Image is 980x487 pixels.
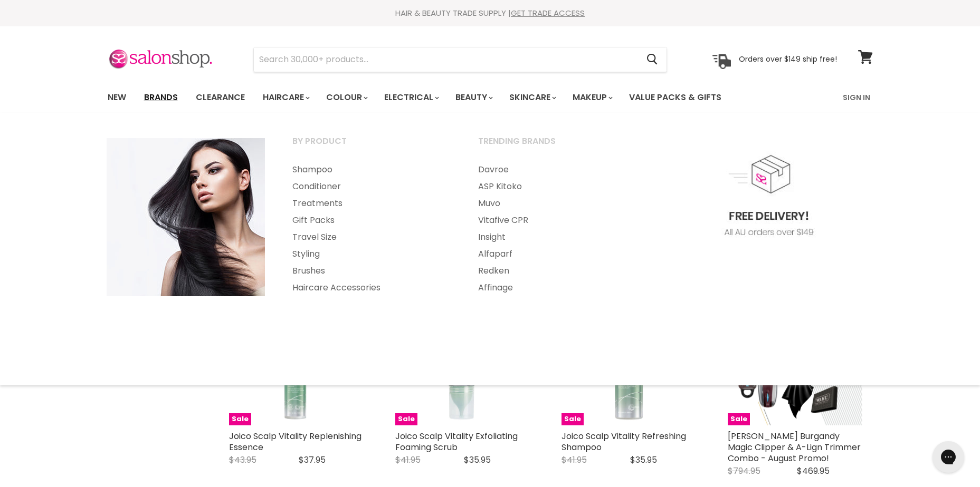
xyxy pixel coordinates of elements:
[94,82,886,113] nav: Main
[448,86,499,109] a: Beauty
[254,47,639,72] input: Search
[739,54,837,64] p: Orders over $149 ship free!
[279,229,463,246] a: Travel Size
[501,86,563,109] a: Skincare
[188,86,253,109] a: Clearance
[94,8,886,18] div: HAIR & BEAUTY TRADE SUPPLY |
[279,262,463,279] a: Brushes
[465,178,649,195] a: ASP Kitoko
[836,86,877,109] a: Sign In
[797,465,830,477] span: $469.95
[255,86,316,109] a: Haircare
[511,7,585,18] a: GET TRADE ACCESS
[621,86,729,109] a: Value Packs & Gifts
[565,86,619,109] a: Makeup
[465,161,649,296] ul: Main menu
[465,212,649,229] a: Vitafive CPR
[630,454,657,466] span: $35.95
[562,454,587,466] span: $41.95
[728,413,750,425] span: Sale
[279,161,463,178] a: Shampoo
[279,133,463,159] a: By Product
[464,454,491,466] span: $35.95
[465,279,649,296] a: Affinage
[639,47,667,72] button: Search
[465,246,649,262] a: Alfaparf
[562,430,686,453] a: Joico Scalp Vitality Refreshing Shampoo
[279,195,463,212] a: Treatments
[279,178,463,195] a: Conditioner
[465,161,649,178] a: Davroe
[465,229,649,246] a: Insight
[253,47,667,72] form: Product
[136,86,186,109] a: Brands
[465,262,649,279] a: Redken
[279,279,463,296] a: Haircare Accessories
[395,413,417,425] span: Sale
[395,430,518,453] a: Joico Scalp Vitality Exfoliating Foaming Scrub
[279,161,463,296] ul: Main menu
[728,465,760,477] span: $794.95
[318,86,374,109] a: Colour
[465,195,649,212] a: Muvo
[229,430,361,453] a: Joico Scalp Vitality Replenishing Essence
[728,430,861,464] a: [PERSON_NAME] Burgandy Magic Clipper & A-Lign Trimmer Combo - August Promo!
[299,454,326,466] span: $37.95
[100,86,134,109] a: New
[465,133,649,159] a: Trending Brands
[395,454,421,466] span: $41.95
[279,246,463,262] a: Styling
[279,212,463,229] a: Gift Packs
[229,413,251,425] span: Sale
[562,413,584,425] span: Sale
[229,454,256,466] span: $43.95
[376,86,445,109] a: Electrical
[927,437,969,476] iframe: Gorgias live chat messenger
[100,82,783,113] ul: Main menu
